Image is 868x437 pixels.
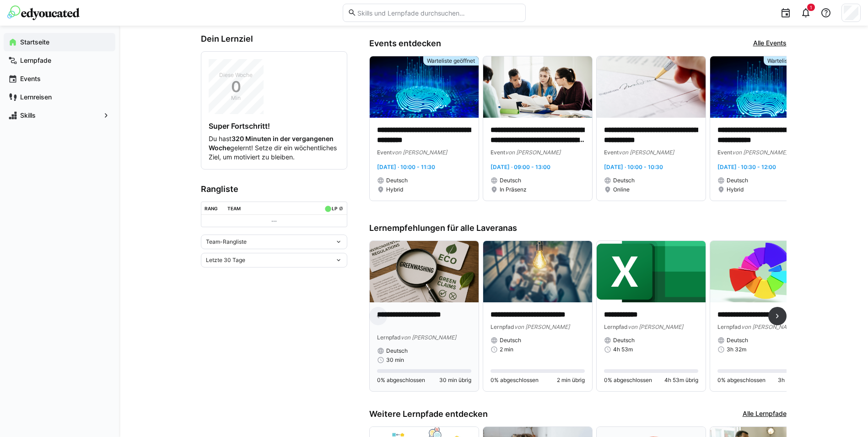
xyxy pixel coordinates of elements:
span: von [PERSON_NAME] [392,149,447,156]
p: Du hast gelernt! Setze dir ein wöchentliches Ziel, um motiviert zu bleiben. [209,134,340,162]
span: Team-Rangliste [206,238,247,246]
span: von [PERSON_NAME] [401,334,456,341]
span: Deutsch [386,347,408,355]
h4: Super Fortschritt! [209,121,340,131]
span: Deutsch [613,177,635,184]
span: Hybrid [386,186,403,193]
span: 1 [810,5,812,10]
span: [DATE] · 10:30 - 12:00 [717,164,776,170]
strong: 320 Minuten in der vergangenen Woche [209,135,334,152]
span: von [PERSON_NAME] [514,323,570,330]
div: Team [227,206,241,211]
span: von [PERSON_NAME] [619,149,674,156]
span: Warteliste geöffnet [767,57,815,65]
span: Event [491,149,505,156]
h3: Dein Lernziel [201,34,347,44]
img: image [483,56,592,118]
span: Event [377,149,392,156]
span: Event [604,149,619,156]
a: Alle Events [753,38,787,49]
span: Deutsch [613,337,635,344]
span: 0% abgeschlossen [604,377,652,384]
img: image [483,241,592,302]
span: Deutsch [500,337,521,344]
img: image [710,56,819,118]
span: 30 min [386,356,404,364]
span: Lernpfad [491,323,514,330]
input: Skills und Lernpfade durchsuchen… [356,9,520,17]
span: von [PERSON_NAME] [741,323,797,330]
span: Hybrid [727,186,744,193]
a: Alle Lernpfade [743,409,787,419]
div: LP [332,206,337,211]
span: Deutsch [500,177,521,184]
span: 0% abgeschlossen [717,377,766,384]
span: Deutsch [727,177,748,184]
span: Lernpfad [717,323,741,330]
span: von [PERSON_NAME] [732,149,787,156]
span: Event [717,149,732,156]
span: 0% abgeschlossen [491,377,539,384]
span: 4h 53m übrig [664,377,698,384]
span: Warteliste geöffnet [427,57,475,65]
span: Deutsch [386,177,408,184]
span: In Präsenz [500,186,527,193]
span: 2 min [500,346,513,353]
img: image [597,241,706,302]
img: image [370,56,479,118]
span: Online [613,186,630,193]
span: 2 min übrig [557,377,585,384]
span: Lernpfad [377,334,401,341]
span: von [PERSON_NAME] [505,149,561,156]
h3: Lernempfehlungen für alle Laveranas [369,223,787,233]
a: ø [339,204,343,212]
span: 3h 32m [727,346,746,353]
span: 4h 53m [613,346,633,353]
img: image [370,241,479,302]
span: Deutsch [727,337,748,344]
span: 0% abgeschlossen [377,377,425,384]
h3: Weitere Lernpfade entdecken [369,409,488,419]
span: [DATE] · 10:00 - 11:30 [377,164,435,170]
span: [DATE] · 09:00 - 13:00 [491,164,550,170]
img: image [710,241,819,302]
span: Letzte 30 Tage [206,257,245,264]
img: image [597,56,706,118]
div: Rang [205,206,218,211]
span: Lernpfad [604,323,628,330]
span: [DATE] · 10:00 - 10:30 [604,164,663,170]
h3: Rangliste [201,184,347,194]
h3: Events entdecken [369,38,441,49]
span: 3h 32m übrig [778,377,812,384]
span: von [PERSON_NAME] [628,323,683,330]
span: 30 min übrig [439,377,471,384]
